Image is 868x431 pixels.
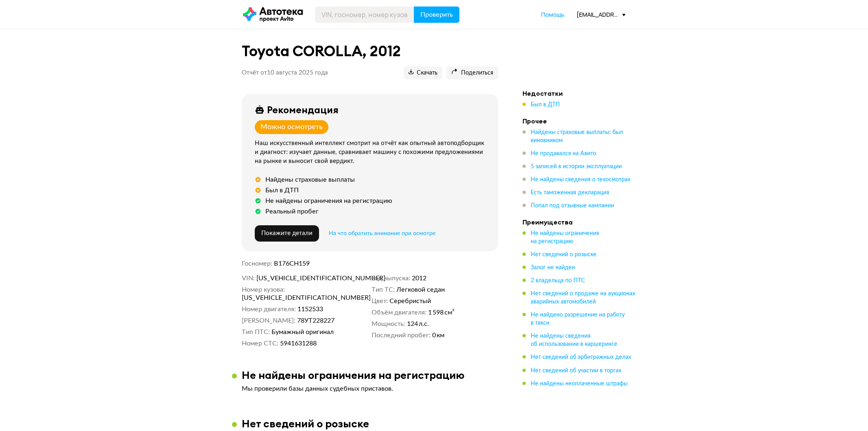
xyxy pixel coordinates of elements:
[242,69,328,77] p: Отчёт от 10 августа 2025 года
[531,130,623,143] span: Найдены страховые выплаты: был виновником
[242,274,255,282] dt: VIN
[242,305,296,313] dt: Номер двигателя
[531,354,631,360] span: Нет сведений об арбитражных делах
[541,11,564,18] span: Помощь
[531,252,597,257] span: Нет сведений о розыске
[261,230,313,236] span: Покажите детали
[372,331,431,339] dt: Последний пробег
[531,151,596,156] span: Не продавался на Авито
[297,317,335,325] span: 78УТ228227
[531,333,617,347] span: Не найдены сведения об использовании в каршеринге
[255,225,319,242] button: Покажите детали
[242,317,295,325] dt: [PERSON_NAME]
[412,274,426,282] span: 2012
[428,308,455,317] span: 1 598 см³
[242,259,272,268] dt: Госномер
[531,278,585,284] span: 2 владельца по ПТС
[297,305,323,313] span: 1152533
[389,297,431,305] span: Серебристый
[315,7,414,23] input: VIN, госномер, номер кузова
[446,66,498,79] button: Поделиться
[414,7,459,23] button: Проверить
[265,176,355,184] div: Найдены страховые выплаты
[404,66,442,79] button: Скачать
[531,190,609,196] span: Есть таможенная декларация
[409,69,437,77] span: Скачать
[531,291,635,305] span: Нет сведений о продаже на аукционах аварийных автомобилей
[372,286,395,294] dt: Тип ТС
[372,308,426,317] dt: Объём двигателя
[274,260,310,267] span: В176СН159
[531,265,575,270] span: Залог не найден
[407,320,429,328] span: 124 л.с.
[271,328,334,336] span: Бумажный оригинал
[242,417,369,430] h3: Нет сведений о розыске
[242,294,335,302] span: [US_VEHICLE_IDENTIFICATION_NUMBER]
[531,231,599,244] span: Не найдены ограничения на регистрацию
[265,207,319,215] div: Реальный пробег
[420,11,453,18] span: Проверить
[255,139,488,166] div: Наш искусственный интеллект смотрит на отчёт как опытный автоподборщик и диагност: изучает данные...
[372,274,410,282] dt: Год выпуска
[242,42,498,60] h1: Toyota COROLLA, 2012
[531,381,627,387] span: Не найдены неоплаченные штрафы
[531,164,622,169] span: 5 записей в истории эксплуатации
[329,231,435,236] span: На что обратить внимание при осмотре
[265,186,299,194] div: Был в ДТП
[432,331,444,339] span: 0 км
[260,123,323,132] div: Можно осмотреть
[531,102,560,108] span: Был в ДТП
[267,104,339,115] div: Рекомендация
[372,297,388,305] dt: Цвет
[242,328,270,336] dt: Тип ПТС
[242,369,465,381] h3: Не найдены ограничения на регистрацию
[577,11,625,18] div: [EMAIL_ADDRESS][DOMAIN_NAME]
[523,89,636,97] h4: Недостатки
[372,320,405,328] dt: Мощность
[531,368,621,374] span: Нет сведений об участии в торгах
[523,117,636,125] h4: Прочее
[265,197,392,205] div: Не найдены ограничения на регистрацию
[451,69,493,77] span: Поделиться
[523,218,636,226] h4: Преимущества
[242,286,285,294] dt: Номер кузова
[531,312,625,326] span: Не найдено разрешение на работу в такси
[280,339,317,347] span: 5941631288
[242,339,278,347] dt: Номер СТС
[242,385,498,393] p: Мы проверили базы данных судебных приставов.
[531,177,630,183] span: Не найдены сведения о техосмотрах
[541,11,564,19] a: Помощь
[396,286,445,294] span: Легковой седан
[531,203,614,209] span: Попал под отзывные кампании
[256,274,350,282] span: [US_VEHICLE_IDENTIFICATION_NUMBER]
